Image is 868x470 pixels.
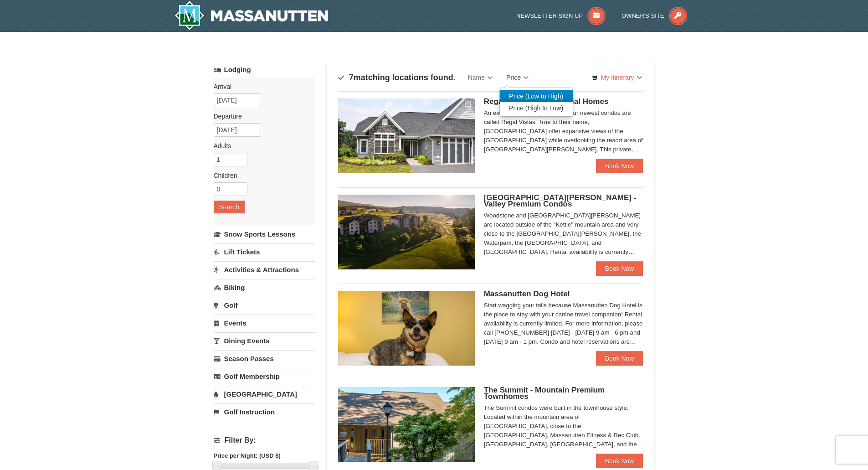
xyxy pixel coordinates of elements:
a: Price [499,68,535,87]
a: Golf Instruction [214,403,315,420]
img: 19219041-4-ec11c166.jpg [338,195,475,269]
label: Adults [214,141,308,150]
a: Activities & Attractions [214,261,315,278]
div: An exclusive resort experience, our newest condos are called Regal Vistas. True to their name, [G... [484,108,643,154]
span: Regal Vistas - Presidential Homes [484,97,609,106]
a: Name [461,68,499,87]
a: Season Passes [214,350,315,367]
h4: matching locations found. [338,73,456,82]
a: My Itinerary [586,71,647,84]
strong: Price per Night: (USD $) [214,452,281,459]
a: [GEOGRAPHIC_DATA] [214,386,315,403]
span: [GEOGRAPHIC_DATA][PERSON_NAME] - Valley Premium Condos [484,193,637,208]
img: 19219034-1-0eee7e00.jpg [338,387,475,462]
button: Search [214,201,245,213]
label: Children [214,171,308,180]
a: Biking [214,279,315,296]
div: Start wagging your tails because Massanutten Dog Hotel is the place to stay with your canine trav... [484,301,643,346]
a: Owner's Site [621,12,687,19]
img: Massanutten Resort Logo [175,1,329,30]
label: Departure [214,112,308,121]
a: Book Now [596,454,643,468]
a: Lift Tickets [214,243,315,260]
a: Snow Sports Lessons [214,226,315,243]
div: The Summit condos were built in the townhouse style. Located within the mountain area of [GEOGRAP... [484,403,643,449]
a: Golf [214,297,315,314]
span: 7 [349,73,354,82]
a: Price (High to Low) [500,102,573,114]
div: Woodstone and [GEOGRAPHIC_DATA][PERSON_NAME] are located outside of the "Kettle" mountain area an... [484,211,643,257]
a: Book Now [596,159,643,173]
label: Arrival [214,82,308,91]
a: Massanutten Resort [175,1,329,30]
img: 27428181-5-81c892a3.jpg [338,291,475,366]
h4: Filter By: [214,436,315,444]
span: Owner's Site [621,12,664,19]
a: Book Now [596,261,643,276]
a: Lodging [214,62,315,78]
a: Price (Low to High) [500,90,573,102]
img: 19218991-1-902409a9.jpg [338,98,475,173]
a: Book Now [596,351,643,366]
span: Massanutten Dog Hotel [484,289,570,298]
a: Golf Membership [214,368,315,385]
a: Dining Events [214,332,315,349]
span: Newsletter Sign Up [516,12,583,19]
a: Events [214,315,315,331]
a: Newsletter Sign Up [516,12,606,19]
span: The Summit - Mountain Premium Townhomes [484,386,605,401]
